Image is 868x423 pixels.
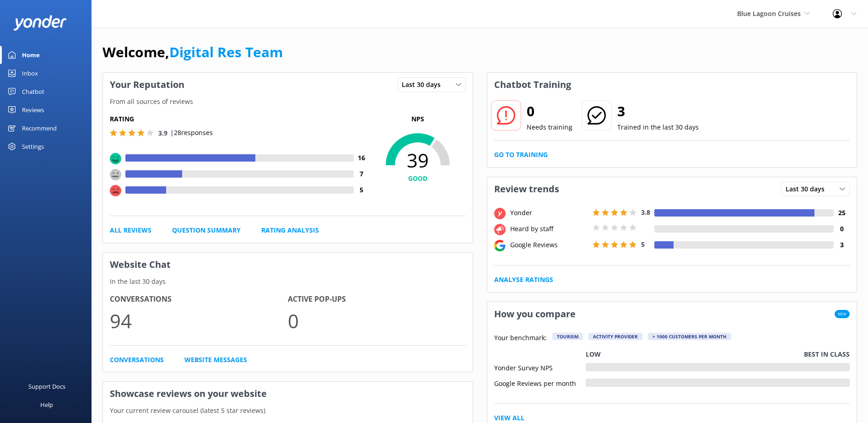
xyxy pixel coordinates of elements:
h3: Your Reputation [103,73,191,97]
span: Last 30 days [402,80,446,90]
a: Go to Training [494,150,548,160]
h2: 3 [617,100,699,122]
h4: Active Pop-ups [288,293,466,305]
p: 94 [110,305,288,336]
p: NPS [370,114,466,124]
p: Your current review carousel (latest 5 star reviews) [103,406,473,416]
span: 3.8 [641,208,650,217]
div: Inbox [22,64,38,82]
a: Digital Res Team [169,43,283,61]
img: yonder-white-logo.png [14,15,66,30]
p: Trained in the last 30 days [617,122,699,132]
div: Reviews [22,101,44,119]
div: Google Reviews [508,240,590,250]
a: Rating Analysis [261,225,319,235]
span: 39 [370,149,466,172]
h3: Review trends [487,177,566,201]
div: Settings [22,137,44,156]
h3: Website Chat [103,253,473,277]
p: Your benchmark: [494,333,547,344]
h5: Rating [110,114,370,124]
div: Activity Provider [588,333,642,340]
h3: How you compare [487,302,582,326]
div: Heard by staff [508,224,590,234]
a: Conversations [110,355,164,365]
div: > 1000 customers per month [648,333,731,340]
span: New [835,310,850,318]
h3: Chatbot Training [487,73,578,97]
h4: GOOD [370,174,466,184]
a: Website Messages [184,355,247,365]
div: Support Docs [28,377,65,396]
span: Blue Lagoon Cruises [737,9,801,18]
h4: 25 [834,208,850,218]
h4: 0 [834,224,850,234]
a: View All [494,413,524,423]
div: Chatbot [22,82,44,101]
span: 3.9 [158,129,167,137]
span: 5 [641,240,645,249]
div: Home [22,46,40,64]
span: Last 30 days [786,184,830,194]
a: Analyse Ratings [494,275,553,285]
h4: 7 [354,169,370,179]
p: Needs training [527,122,572,132]
a: All Reviews [110,225,151,235]
div: Google Reviews per month [494,379,586,387]
p: Best in class [804,349,850,359]
div: Tourism [552,333,583,340]
p: | 28 responses [170,128,213,138]
p: From all sources of reviews [103,97,473,107]
p: 0 [288,305,466,336]
h4: 16 [354,153,370,163]
a: Question Summary [172,225,241,235]
h2: 0 [527,100,572,122]
p: Low [586,349,601,359]
div: Yonder [508,208,590,218]
h4: 3 [834,240,850,250]
div: Recommend [22,119,57,137]
h3: Showcase reviews on your website [103,382,473,406]
div: Yonder Survey NPS [494,363,586,371]
div: Help [40,396,53,414]
h4: Conversations [110,293,288,305]
h1: Welcome, [102,41,283,63]
p: In the last 30 days [103,277,473,287]
h4: 5 [354,185,370,195]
